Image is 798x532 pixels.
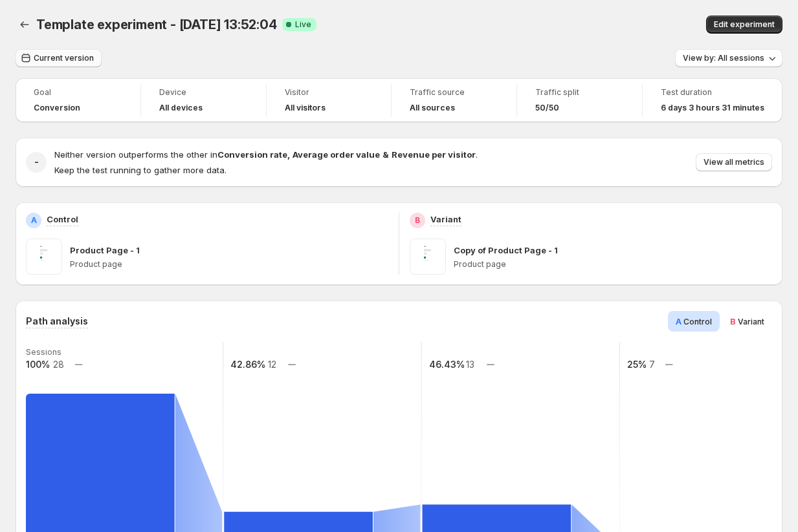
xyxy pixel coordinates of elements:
[683,317,712,326] span: Control
[535,87,624,98] span: Traffic split
[285,86,373,114] a: VisitorAll visitors
[217,149,287,160] strong: Conversion rate
[704,157,764,167] span: View all metrics
[454,259,772,270] p: Product page
[683,53,764,63] span: View by: All sessions
[627,359,647,370] text: 25%
[34,156,39,169] h2: -
[714,19,775,30] span: Edit experiment
[293,149,380,160] strong: Average order value
[535,86,624,114] a: Traffic split50/50
[34,53,94,63] span: Current version
[159,86,248,114] a: DeviceAll devices
[730,316,736,326] span: B
[430,213,461,226] p: Variant
[230,359,265,370] text: 42.86%
[26,315,88,328] h3: Path analysis
[410,103,455,113] h4: All sources
[415,215,420,226] h2: B
[649,359,655,370] text: 7
[382,149,389,160] strong: &
[675,49,782,67] button: View by: All sessions
[47,213,78,226] p: Control
[34,86,122,114] a: GoalConversion
[535,103,559,113] span: 50/50
[392,149,476,160] strong: Revenue per visitor
[159,87,248,98] span: Device
[696,153,772,171] button: View all metrics
[738,317,764,326] span: Variant
[706,16,782,34] button: Edit experiment
[31,215,37,226] h2: A
[676,316,682,326] span: A
[285,103,326,113] h4: All visitors
[466,359,474,370] text: 13
[26,347,61,357] text: Sessions
[410,87,498,98] span: Traffic source
[661,86,764,114] a: Test duration6 days 3 hours 31 minutes
[268,359,276,370] text: 12
[295,19,311,30] span: Live
[287,149,290,160] strong: ,
[16,16,34,34] button: Back
[70,259,388,270] p: Product page
[410,86,498,114] a: Traffic sourceAll sources
[429,359,465,370] text: 46.43%
[34,87,122,98] span: Goal
[159,103,203,113] h4: All devices
[36,17,277,32] span: Template experiment - [DATE] 13:52:04
[26,359,50,370] text: 100%
[54,165,227,175] span: Keep the test running to gather more data.
[661,87,764,98] span: Test duration
[26,239,62,275] img: Product Page - 1
[70,244,140,257] p: Product Page - 1
[454,244,558,257] p: Copy of Product Page - 1
[661,103,764,113] span: 6 days 3 hours 31 minutes
[16,49,102,67] button: Current version
[34,103,80,113] span: Conversion
[285,87,373,98] span: Visitor
[54,149,478,160] span: Neither version outperforms the other in .
[410,239,446,275] img: Copy of Product Page - 1
[53,359,64,370] text: 28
